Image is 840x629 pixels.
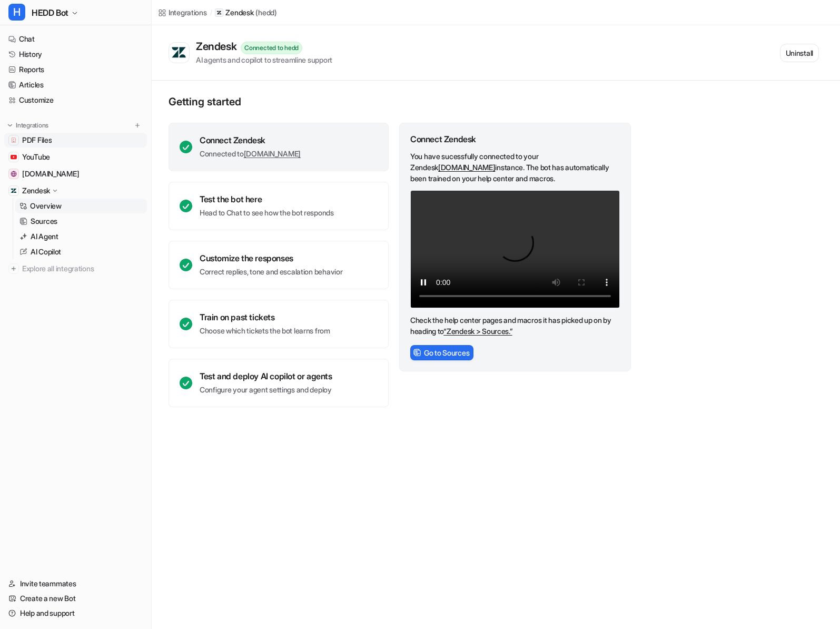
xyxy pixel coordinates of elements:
[200,312,330,322] div: Train on past tickets
[31,247,61,257] p: AI Copilot
[22,169,79,179] span: [DOMAIN_NAME]
[11,154,17,160] img: YouTube
[413,349,421,356] img: sourcesIcon
[15,199,147,213] a: Overview
[8,4,25,21] span: H
[15,229,147,244] a: AI Agent
[200,371,332,381] div: Test and deploy AI copilot or agents
[15,214,147,229] a: Sources
[225,7,253,18] p: Zendesk
[438,163,495,172] a: [DOMAIN_NAME]
[241,42,302,54] div: Connected to hedd
[31,231,58,242] p: AI Agent
[200,194,334,204] div: Test the bot here
[410,190,620,308] video: Your browser does not support the video tag.
[4,47,147,62] a: History
[31,216,57,227] p: Sources
[22,185,50,196] p: Zendesk
[215,7,276,18] a: Zendesk(hedd)
[4,133,147,148] a: PDF FilesPDF Files
[4,77,147,92] a: Articles
[410,345,473,360] button: Go to Sources
[11,137,17,143] img: PDF Files
[200,385,332,395] p: Configure your agent settings and deploy
[22,260,143,277] span: Explore all integrations
[200,326,330,336] p: Choose which tickets the bot learns from
[196,40,241,53] div: Zendesk
[30,201,62,211] p: Overview
[780,44,819,62] button: Uninstall
[200,208,334,218] p: Head to Chat to see how the bot responds
[6,122,14,129] img: expand menu
[410,151,620,184] p: You have sucessfully connected to your Zendesk instance. The bot has automatically been trained o...
[410,134,620,144] div: Connect Zendesk
[443,327,512,336] a: “Zendesk > Sources.”
[32,5,68,20] span: HEDD Bot
[410,314,620,337] p: Check the help center pages and macros it has picked up on by heading to
[4,120,52,131] button: Integrations
[200,149,301,159] p: Connected to
[4,576,147,591] a: Invite teammates
[22,152,50,162] span: YouTube
[11,171,17,177] img: hedd.audio
[4,591,147,606] a: Create a new Bot
[16,121,48,130] p: Integrations
[200,135,301,145] div: Connect Zendesk
[4,606,147,621] a: Help and support
[8,263,19,274] img: explore all integrations
[22,135,52,145] span: PDF Files
[158,7,207,18] a: Integrations
[255,7,276,18] p: ( hedd )
[169,7,207,18] div: Integrations
[171,46,187,59] img: Zendesk logo
[4,166,147,181] a: hedd.audio[DOMAIN_NAME]
[4,32,147,46] a: Chat
[4,93,147,107] a: Customize
[169,95,632,108] p: Getting started
[4,62,147,77] a: Reports
[210,8,212,17] span: /
[200,267,342,277] p: Correct replies, tone and escalation behavior
[134,122,141,129] img: menu_add.svg
[15,244,147,259] a: AI Copilot
[4,150,147,164] a: YouTubeYouTube
[4,261,147,276] a: Explore all integrations
[244,149,301,158] a: [DOMAIN_NAME]
[196,54,332,65] div: AI agents and copilot to streamline support
[11,188,17,194] img: Zendesk
[200,253,342,263] div: Customize the responses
